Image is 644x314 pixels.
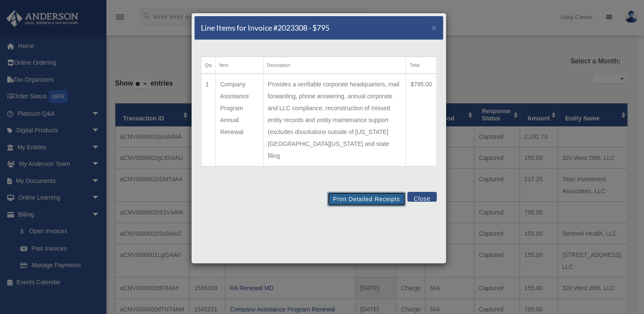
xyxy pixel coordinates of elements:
[201,23,329,33] h5: Line Items for Invoice #2023308 - $795
[201,74,216,166] td: 1
[327,192,405,206] button: Print Detailed Receipts
[216,57,263,74] th: Item
[406,74,437,166] td: $795.00
[407,192,437,202] button: Close
[431,23,437,32] button: Close
[431,23,437,32] span: ×
[263,74,406,166] td: Provides a verifiable corporate headquarters, mail forwarding, phone answering, annual corporate ...
[263,57,406,74] th: Description
[201,57,216,74] th: Qty
[406,57,437,74] th: Total
[216,74,263,166] td: Company Assistance Program Annual Renewal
